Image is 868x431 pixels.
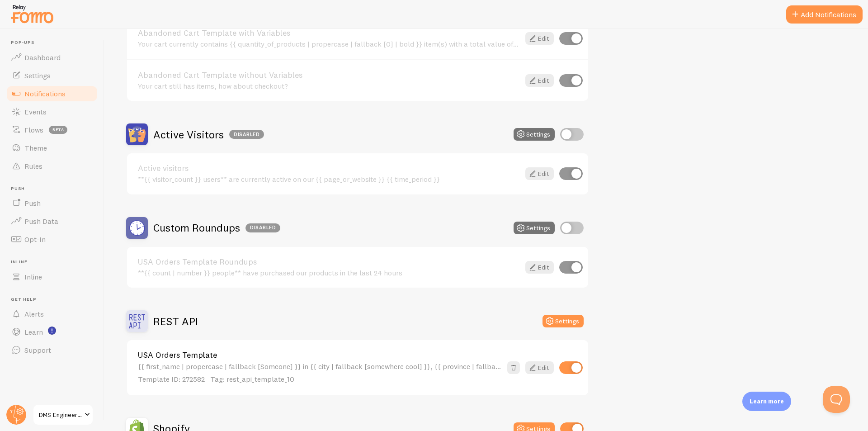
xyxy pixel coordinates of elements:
[210,374,294,384] span: Tag: rest_api_template_10
[245,223,280,232] div: Disabled
[24,53,61,62] span: Dashboard
[5,212,99,230] a: Push Data
[126,217,148,239] img: Custom Roundups
[24,327,43,336] span: Learn
[24,71,51,80] span: Settings
[742,392,791,411] div: Learn more
[153,128,264,142] h2: Active Visitors
[5,230,99,248] a: Opt-In
[138,351,502,359] a: USA Orders Template
[5,66,99,85] a: Settings
[39,409,82,420] span: DMS Engineering
[24,107,47,116] span: Events
[49,126,67,134] span: beta
[5,121,99,139] a: Flows beta
[24,89,66,98] span: Notifications
[126,123,148,145] img: Active Visitors
[5,139,99,157] a: Theme
[24,272,42,281] span: Inline
[11,259,99,265] span: Inline
[5,48,99,66] a: Dashboard
[138,29,520,37] a: Abandoned Cart Template with Variables
[138,175,520,183] div: **{{ visitor_count }} users** are currently active on our {{ page_or_website }} {{ time_period }}
[48,327,56,335] svg: <p>Watch New Feature Tutorials!</p>
[33,404,94,426] a: DMS Engineering
[11,297,99,303] span: Get Help
[126,310,148,332] img: REST API
[138,82,520,90] div: Your cart still has items, how about checkout?
[525,167,554,180] a: Edit
[525,361,554,374] a: Edit
[542,315,584,327] button: Settings
[24,309,44,318] span: Alerts
[5,194,99,212] a: Push
[138,374,205,384] span: Template ID: 272582
[514,222,555,234] button: Settings
[750,397,784,406] p: Learn more
[525,74,554,87] a: Edit
[24,161,42,171] span: Rules
[153,221,280,235] h2: Custom Roundups
[5,103,99,121] a: Events
[24,346,51,355] span: Support
[5,305,99,323] a: Alerts
[823,386,850,413] iframe: Help Scout Beacon - Open
[525,261,554,274] a: Edit
[5,85,99,103] a: Notifications
[11,40,99,46] span: Pop-ups
[5,268,99,286] a: Inline
[138,71,520,79] a: Abandoned Cart Template without Variables
[5,323,99,341] a: Learn
[138,164,520,172] a: Active visitors
[5,341,99,359] a: Support
[514,128,555,141] button: Settings
[24,217,58,226] span: Push Data
[138,362,502,384] div: {{ first_name | propercase | fallback [Someone] }} in {{ city | fallback [somewhere cool] }}, {{ ...
[138,269,520,277] div: **{{ count | number }} people** have purchased our products in the last 24 hours
[24,235,46,244] span: Opt-In
[24,143,47,152] span: Theme
[11,186,99,192] span: Push
[525,32,554,45] a: Edit
[24,199,41,208] span: Push
[9,2,55,25] img: fomo-relay-logo-orange.svg
[229,130,264,139] div: Disabled
[153,314,198,328] h2: REST API
[138,258,520,266] a: USA Orders Template Roundups
[5,157,99,175] a: Rules
[138,40,520,48] div: Your cart currently contains {{ quantity_of_products | propercase | fallback [0] | bold }} item(s...
[24,125,43,134] span: Flows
